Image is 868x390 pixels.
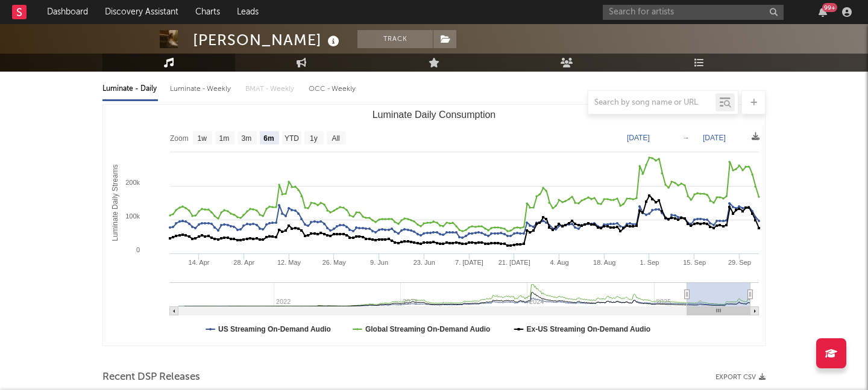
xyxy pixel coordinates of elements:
[498,259,530,266] text: 21. [DATE]
[593,259,615,266] text: 18. Aug
[219,134,230,143] text: 1m
[455,259,483,266] text: 7. [DATE]
[102,370,200,385] span: Recent DSP Releases
[170,134,189,143] text: Zoom
[285,134,299,143] text: YTD
[703,134,726,142] text: [DATE]
[263,134,274,143] text: 6m
[627,134,650,142] text: [DATE]
[322,259,347,266] text: 26. May
[370,259,388,266] text: 9. Jun
[603,5,784,20] input: Search for artists
[683,259,706,266] text: 15. Sep
[136,246,140,253] text: 0
[715,374,766,381] button: Export CSV
[640,259,659,266] text: 1. Sep
[125,212,140,220] text: 100k
[111,164,119,241] text: Luminate Daily Streams
[103,105,765,345] svg: Luminate Daily Consumption
[550,259,568,266] text: 4. Aug
[365,325,491,333] text: Global Streaming On-Demand Audio
[309,79,357,99] div: OCC - Weekly
[193,30,342,50] div: [PERSON_NAME]
[332,134,339,143] text: All
[233,259,254,266] text: 28. Apr
[373,110,496,120] text: Luminate Daily Consumption
[414,259,435,266] text: 23. Jun
[527,325,651,333] text: Ex-US Streaming On-Demand Audio
[218,325,331,333] text: US Streaming On-Demand Audio
[170,79,233,99] div: Luminate - Weekly
[198,134,207,143] text: 1w
[588,98,715,108] input: Search by song name or URL
[819,7,827,17] button: 99+
[277,259,301,266] text: 12. May
[189,259,210,266] text: 14. Apr
[357,30,433,48] button: Track
[310,134,318,143] text: 1y
[102,79,158,99] div: Luminate - Daily
[728,259,751,266] text: 29. Sep
[682,134,690,142] text: →
[125,179,140,186] text: 200k
[822,3,837,12] div: 99 +
[242,134,252,143] text: 3m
